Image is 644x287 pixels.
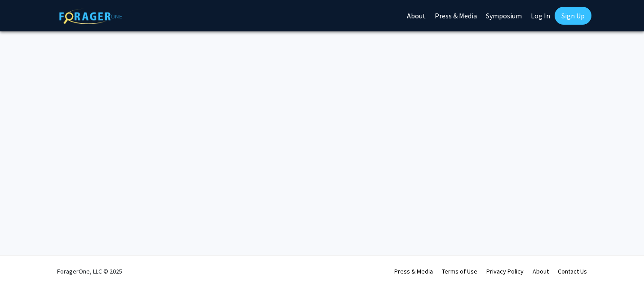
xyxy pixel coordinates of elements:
img: ForagerOne Logo [59,9,122,24]
div: ForagerOne, LLC © 2025 [57,256,122,287]
a: Contact Us [558,267,587,275]
a: Sign Up [555,7,591,25]
a: Press & Media [394,267,433,275]
a: Terms of Use [442,267,477,275]
a: Privacy Policy [486,267,524,275]
a: About [533,267,549,275]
